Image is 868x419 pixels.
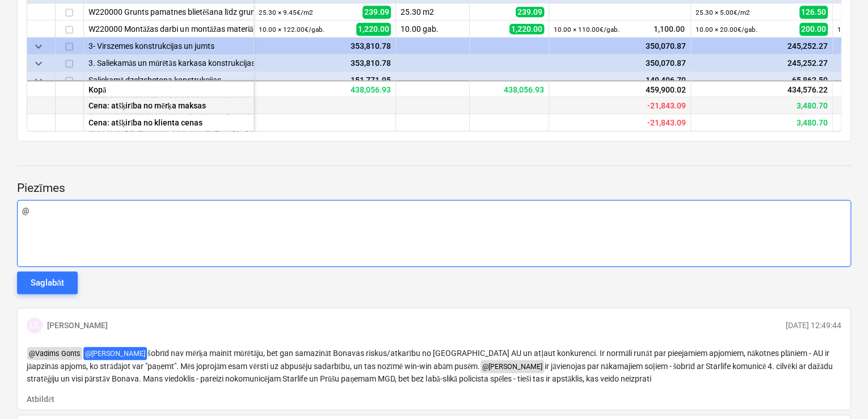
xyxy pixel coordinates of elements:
[32,57,45,70] span: keyboard_arrow_down
[22,206,30,215] span: @
[27,349,831,371] span: šobrīd nav mērķa mainīt mūrētāju, bet gan samazināt Bonavas riskus/atkarību no [GEOGRAPHIC_DATA] ...
[652,23,686,35] span: 1,100.00
[797,118,828,127] span: Paredzamā rentabilitāte - iesniegts piedāvājums salīdzinājumā ar klienta cenu
[259,55,391,72] div: 353,810.78
[696,37,828,55] div: 245,252.27
[799,23,828,35] span: 200.00
[27,362,835,383] span: ir jāvienojas par nākamajiem soļiem - šobrīd ar Starlife komunicē 4. cilvēki ar dažādu stratēģiju...
[470,80,549,97] div: 438,056.93
[84,80,254,97] div: Kopā
[647,118,686,127] span: Paredzamā rentabilitāte - iesniegts piedāvājums salīdzinājumā ar klienta cenu
[89,3,249,20] div: W220000 Grunts pamatnes blietēšana līdz grunts sablīvējumam k=0,96
[27,347,82,360] span: @ Vadims Gonts
[696,72,828,89] div: 65,862.50
[27,317,43,333] div: Lāsma Erharde
[554,37,686,55] div: 350,070.87
[516,7,544,17] span: 239.09
[259,9,313,16] small: 25.30 × 9.45€ / m2
[797,101,828,110] span: Paredzamā rentabilitāte - iesniegts piedāvājums salīdzinājumā ar mērķa cenu
[509,24,544,34] span: 1,220.00
[696,26,757,33] small: 10.00 × 20.00€ / gab.
[554,26,620,33] small: 10.00 × 110.00€ / gab.
[696,55,828,72] div: 245,252.27
[17,181,851,196] p: Piezīmes
[696,9,750,16] small: 25.30 × 5.00€ / m2
[481,360,544,373] span: @ [PERSON_NAME]
[786,320,841,331] p: [DATE] 12:49:44
[554,72,686,89] div: 149,406.70
[799,6,828,18] span: 126.50
[17,271,78,294] button: Saglabāt
[356,23,391,35] span: 1,220.00
[47,320,108,331] p: [PERSON_NAME]
[549,80,691,97] div: 459,900.02
[89,72,249,88] div: Saliekamā dzelzsbetona konstrukcijas
[89,37,249,54] div: 3- Virszemes konstrukcijas un jumts
[32,40,45,53] span: keyboard_arrow_down
[83,347,147,360] span: @ [PERSON_NAME]
[647,101,686,110] span: Paredzamā rentabilitāte - iesniegts piedāvājums salīdzinājumā ar mērķa cenu
[89,20,249,37] div: W220000 Montāžas darbi un montāžas materiāli
[396,3,470,20] div: 25.30 m2
[89,55,249,71] div: 3. Saliekamās un mūrētās karkasa konstrukcijas
[31,275,64,290] div: Saglabāt
[259,26,325,33] small: 10.00 × 122.00€ / gab.
[554,55,686,72] div: 350,070.87
[84,97,254,114] div: Cena: atšķirība no mērķa maksas
[30,321,39,330] span: LE
[691,80,833,97] div: 434,576.22
[363,6,391,18] span: 239.09
[32,74,45,87] span: keyboard_arrow_down
[84,114,254,131] div: Cena: atšķirība no klienta cenas
[259,37,391,55] div: 353,810.78
[27,393,54,405] button: Atbildēt
[254,80,396,97] div: 438,056.93
[811,364,868,419] iframe: Chat Widget
[396,20,470,37] div: 10.00 gab.
[259,72,391,89] div: 151,771.95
